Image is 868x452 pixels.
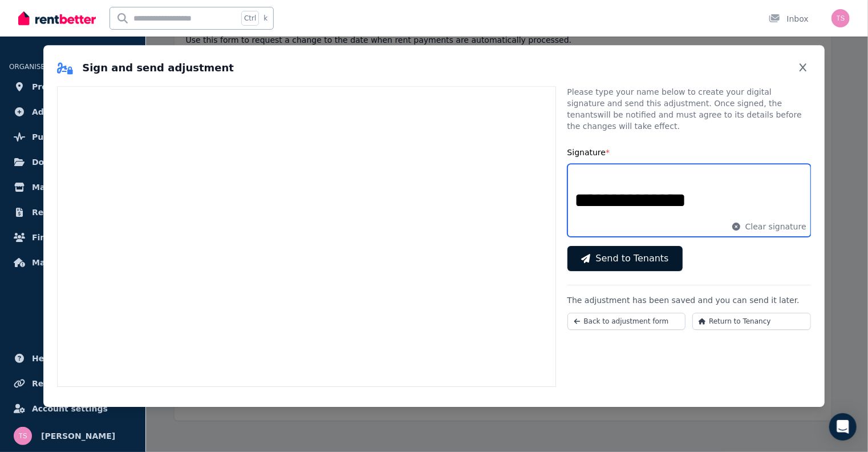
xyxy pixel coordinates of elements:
[57,60,234,76] h2: Sign and send adjustment
[596,252,669,265] span: Send to Tenants
[709,317,770,326] span: Return to Tenancy
[795,59,811,77] button: Close
[567,294,811,306] p: The adjustment has been saved and you can send it later.
[567,246,683,271] button: Send to Tenants
[567,148,610,157] label: Signature
[732,221,806,232] button: Clear signature
[567,86,811,132] p: Please type your name below to create your digital signature and send this adjustment. Once signe...
[692,313,811,330] button: Return to Tenancy
[567,313,686,330] button: Back to adjustment form
[584,317,669,326] span: Back to adjustment form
